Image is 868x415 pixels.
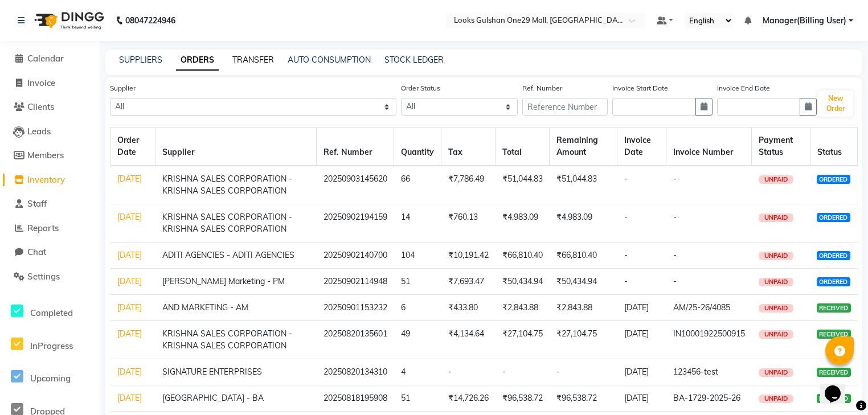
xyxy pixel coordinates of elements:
[759,175,793,184] span: UNPAID
[155,128,317,166] th: Supplier
[384,55,444,65] a: STOCK LEDGER
[818,91,853,117] button: New Order
[550,295,617,321] td: ₹2,843.88
[394,128,441,166] th: Quantity
[3,198,97,211] a: Staff
[317,128,394,166] th: Ref. Number
[3,174,97,187] a: Inventory
[441,385,496,412] td: ₹14,726.26
[673,212,677,222] span: -
[550,166,617,204] td: ₹51,044.83
[673,174,677,184] span: -
[117,302,142,313] a: [DATE]
[496,204,550,243] td: ₹4,983.09
[317,321,394,359] td: 20250820135601
[117,250,142,260] a: [DATE]
[496,243,550,269] td: ₹66,810.40
[394,295,441,321] td: 6
[441,243,496,269] td: ₹10,191.42
[125,5,175,36] b: 08047224946
[317,385,394,412] td: 20250818195908
[30,373,71,384] span: Upcoming
[30,340,73,351] span: InProgress
[155,321,317,359] td: KRISHNA SALES CORPORATION - KRISHNA SALES CORPORATION
[617,295,666,321] td: [DATE]
[522,98,608,116] input: Reference Number
[155,166,317,204] td: KRISHNA SALES CORPORATION - KRISHNA SALES CORPORATION
[759,252,793,260] span: UNPAID
[820,369,857,404] iframe: chat widget
[27,271,60,282] span: Settings
[617,269,666,295] td: -
[117,212,142,222] a: [DATE]
[117,174,142,184] a: [DATE]
[496,321,550,359] td: ₹27,104.75
[117,367,142,377] a: [DATE]
[817,330,850,339] span: RECEIVED
[27,53,64,64] span: Calendar
[3,125,97,138] a: Leads
[617,359,666,385] td: [DATE]
[3,222,97,235] a: Reports
[27,198,47,209] span: Staff
[317,204,394,243] td: 20250902194159
[617,128,666,166] th: Invoice Date
[117,393,142,403] a: [DATE]
[155,385,317,412] td: [GEOGRAPHIC_DATA] - BA
[27,101,54,112] span: Clients
[3,270,97,283] a: Settings
[27,77,55,88] span: Invoice
[617,321,666,359] td: [DATE]
[550,269,617,295] td: ₹50,434.94
[3,101,97,114] a: Clients
[317,359,394,385] td: 20250820134310
[30,307,73,318] span: Completed
[394,269,441,295] td: 51
[3,149,97,162] a: Members
[550,321,617,359] td: ₹27,104.75
[717,83,770,93] label: Invoice End Date
[155,295,317,321] td: AND MARKETING - AM
[759,213,793,222] span: UNPAID
[117,328,142,339] a: [DATE]
[394,204,441,243] td: 14
[673,250,677,260] span: -
[666,128,752,166] th: Invoice Number
[119,55,162,65] a: SUPPLIERS
[496,359,550,385] td: -
[155,243,317,269] td: ADITI AGENCIES - ADITI AGENCIES
[673,328,745,339] span: IN10001922500915
[550,359,617,385] td: -
[617,243,666,269] td: -
[27,246,46,257] span: Chat
[317,295,394,321] td: 20250901153232
[817,277,850,286] span: ORDERED
[550,243,617,269] td: ₹66,810.40
[550,204,617,243] td: ₹4,983.09
[673,276,677,286] span: -
[441,321,496,359] td: ₹4,134.64
[394,359,441,385] td: 4
[496,128,550,166] th: Total
[496,166,550,204] td: ₹51,044.83
[496,269,550,295] td: ₹50,434.94
[550,385,617,412] td: ₹96,538.72
[317,269,394,295] td: 20250902114948
[110,128,155,166] th: Order Date
[496,295,550,321] td: ₹2,843.88
[673,393,740,403] span: BA-1729-2025-26
[288,55,371,65] a: AUTO CONSUMPTION
[401,83,440,93] label: Order Status
[759,304,793,313] span: UNPAID
[3,246,97,259] a: Chat
[394,243,441,269] td: 104
[673,302,730,313] span: AM/25-26/4085
[155,204,317,243] td: KRISHNA SALES CORPORATION - KRISHNA SALES CORPORATION
[441,166,496,204] td: ₹7,786.49
[29,5,107,36] img: logo
[752,128,810,166] th: Payment Status
[673,367,718,377] span: 123456-test
[394,166,441,204] td: 66
[617,166,666,204] td: -
[817,368,850,377] span: RECEIVED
